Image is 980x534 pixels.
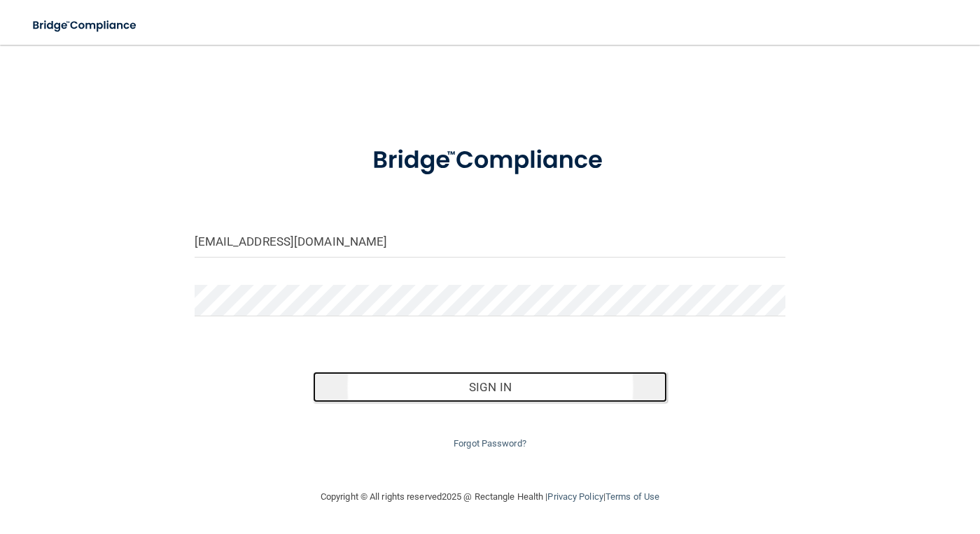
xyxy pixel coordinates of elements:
div: Copyright © All rights reserved 2025 @ Rectangle Health | | [234,475,745,519]
a: Forgot Password? [454,438,526,449]
a: Privacy Policy [547,491,603,502]
iframe: Drift Widget Chat Controller [738,435,963,491]
button: Sign In [313,372,668,402]
input: Email [195,226,786,258]
a: Terms of Use [605,491,659,502]
img: bridge_compliance_login_screen.278c3ca4.svg [347,129,632,192]
img: bridge_compliance_login_screen.278c3ca4.svg [21,11,150,40]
